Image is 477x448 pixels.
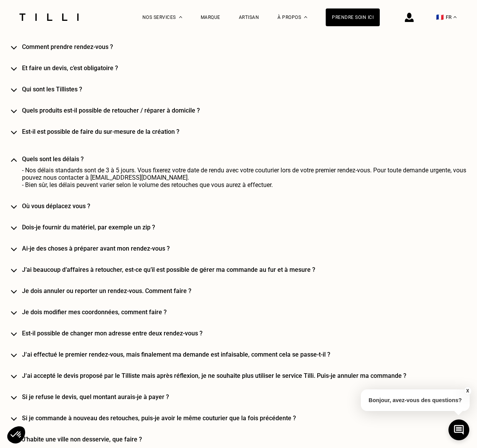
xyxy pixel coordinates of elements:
[11,46,17,50] img: svg+xml;base64,PHN2ZyB3aWR0aD0iMTYiIGhlaWdodD0iMTAiIHZpZXdCb3g9IjAgMCAxNiAxMCIgZmlsbD0ibm9uZSIgeG...
[11,332,17,336] img: svg+xml;base64,PHN2ZyB3aWR0aD0iMTYiIGhlaWdodD0iMTAiIHZpZXdCb3g9IjAgMCAxNiAxMCIgZmlsbD0ibm9uZSIgeG...
[11,290,17,294] img: svg+xml;base64,PHN2ZyB3aWR0aD0iMTYiIGhlaWdodD0iMTAiIHZpZXdCb3g9IjAgMCAxNiAxMCIgZmlsbD0ibm9uZSIgeG...
[239,15,259,20] a: Artisan
[11,109,17,113] img: svg+xml;base64,PHN2ZyB3aWR0aD0iMTYiIGhlaWdodD0iMTAiIHZpZXdCb3g9IjAgMCAxNiAxMCIgZmlsbD0ibm9uZSIgeG...
[179,16,182,18] img: Menu déroulant
[22,181,273,189] span: - Bien sûr, les délais peuvent varier selon le volume des retouches que vous aurez à effectuer.
[11,226,17,230] img: svg+xml;base64,PHN2ZyB3aWR0aD0iMTYiIGhlaWdodD0iMTAiIHZpZXdCb3g9IjAgMCAxNiAxMCIgZmlsbD0ibm9uZSIgeG...
[17,13,81,21] img: Logo du service de couturière Tilli
[361,389,470,411] p: Bonjour, avez-vous des questions?
[11,248,17,251] img: svg+xml;base64,PHN2ZyB3aWR0aD0iMTYiIGhlaWdodD0iMTAiIHZpZXdCb3g9IjAgMCAxNiAxMCIgZmlsbD0ibm9uZSIgeG...
[405,13,414,22] img: icône connexion
[22,167,466,181] span: - Nos délais standards sont de 3 à 5 jours. Vous fixerez votre date de rendu avec votre couturier...
[304,16,307,18] img: Menu déroulant à propos
[11,269,17,273] img: svg+xml;base64,PHN2ZyB3aWR0aD0iMTYiIGhlaWdodD0iMTAiIHZpZXdCb3g9IjAgMCAxNiAxMCIgZmlsbD0ibm9uZSIgeG...
[11,205,17,209] img: svg+xml;base64,PHN2ZyB3aWR0aD0iMTYiIGhlaWdodD0iMTAiIHZpZXdCb3g9IjAgMCAxNiAxMCIgZmlsbD0ibm9uZSIgeG...
[11,396,17,400] img: svg+xml;base64,PHN2ZyB3aWR0aD0iMTYiIGhlaWdodD0iMTAiIHZpZXdCb3g9IjAgMCAxNiAxMCIgZmlsbD0ibm9uZSIgeG...
[463,387,471,395] button: X
[11,67,17,71] img: svg+xml;base64,PHN2ZyB3aWR0aD0iMTYiIGhlaWdodD0iMTAiIHZpZXdCb3g9IjAgMCAxNiAxMCIgZmlsbD0ibm9uZSIgeG...
[326,8,380,26] a: Prendre soin ici
[453,16,457,18] img: menu déroulant
[11,354,17,357] img: svg+xml;base64,PHN2ZyB3aWR0aD0iMTYiIGhlaWdodD0iMTAiIHZpZXdCb3g9IjAgMCAxNiAxMCIgZmlsbD0ibm9uZSIgeG...
[11,375,17,379] img: svg+xml;base64,PHN2ZyB3aWR0aD0iMTYiIGhlaWdodD0iMTAiIHZpZXdCb3g9IjAgMCAxNiAxMCIgZmlsbD0ibm9uZSIgeG...
[436,13,444,21] span: 🇫🇷
[11,158,17,162] img: svg+xml;base64,PHN2ZyB3aWR0aD0iMTYiIGhlaWdodD0iMTAiIHZpZXdCb3g9IjAgMCAxNiAxMCIgZmlsbD0ibm9uZSIgeG...
[11,311,17,315] img: svg+xml;base64,PHN2ZyB3aWR0aD0iMTYiIGhlaWdodD0iMTAiIHZpZXdCb3g9IjAgMCAxNiAxMCIgZmlsbD0ibm9uZSIgeG...
[11,88,17,92] img: svg+xml;base64,PHN2ZyB3aWR0aD0iMTYiIGhlaWdodD0iMTAiIHZpZXdCb3g9IjAgMCAxNiAxMCIgZmlsbD0ibm9uZSIgeG...
[11,131,17,135] img: svg+xml;base64,PHN2ZyB3aWR0aD0iMTYiIGhlaWdodD0iMTAiIHZpZXdCb3g9IjAgMCAxNiAxMCIgZmlsbD0ibm9uZSIgeG...
[201,15,220,20] a: Marque
[11,417,17,421] img: svg+xml;base64,PHN2ZyB3aWR0aD0iMTYiIGhlaWdodD0iMTAiIHZpZXdCb3g9IjAgMCAxNiAxMCIgZmlsbD0ibm9uZSIgeG...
